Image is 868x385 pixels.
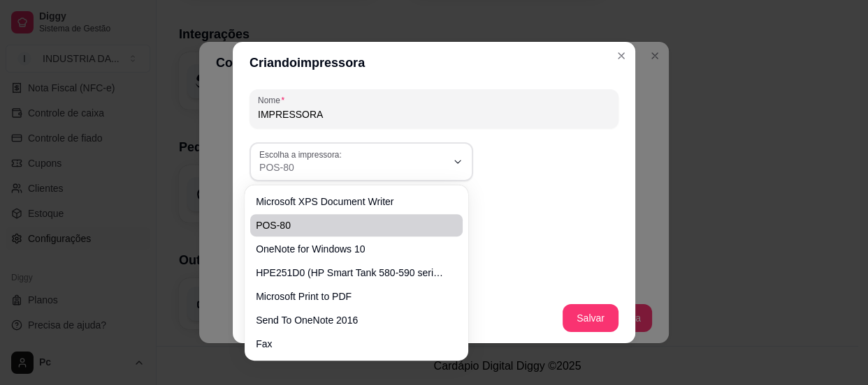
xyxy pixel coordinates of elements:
span: Microsoft Print to PDF [256,289,443,303]
span: Microsoft XPS Document Writer [256,195,443,209]
span: HPE251D0 (HP Smart Tank 580-590 series) [256,266,443,280]
button: Close [610,45,632,67]
span: Send To OneNote 2016 [256,313,443,327]
label: Escolha a impressora: [259,149,347,160]
span: POS-80 [256,218,443,232]
span: Fax [256,337,443,351]
label: Nome [258,94,289,106]
span: OneNote for Windows 10 [256,242,443,256]
input: Nome [258,107,610,121]
header: Criando impressora [233,42,635,84]
span: POS-80 [259,160,447,174]
button: Salvar [563,304,619,332]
